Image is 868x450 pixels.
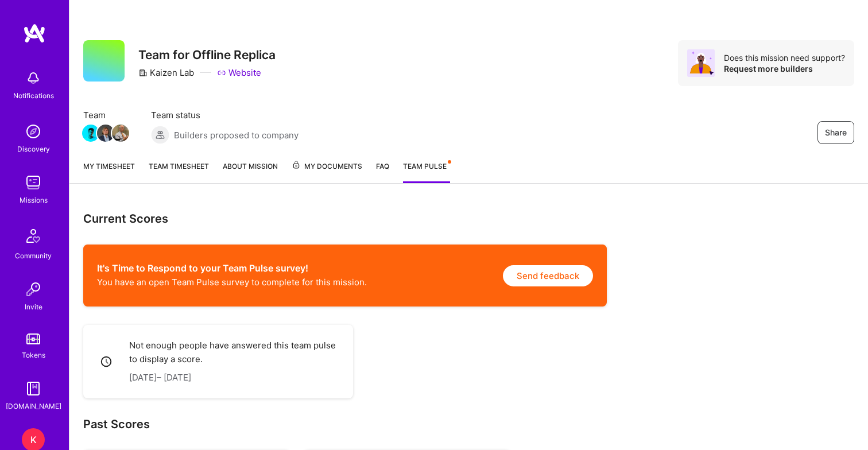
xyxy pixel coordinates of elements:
[98,123,113,143] a: Team Member Avatar
[15,250,52,262] div: Community
[503,265,593,286] button: Send feedback
[23,23,46,44] img: logo
[22,349,45,361] div: Tokens
[724,52,845,63] div: Does this mission need support?
[22,67,45,90] img: bell
[817,121,854,144] button: Share
[129,339,339,366] p: Not enough people have answered this team pulse to display a score.
[97,125,114,142] img: Team Member Avatar
[113,123,128,143] a: Team Member Avatar
[724,63,845,74] div: Request more builders
[138,68,148,77] i: icon CompanyGray
[6,400,61,412] div: [DOMAIN_NAME]
[22,171,45,194] img: teamwork
[376,160,389,183] a: FAQ
[97,276,367,288] p: You have an open Team Pulse survey to complete for this mission.
[83,109,128,121] span: Team
[223,160,278,183] a: About Mission
[403,160,450,183] a: Team Pulse
[17,143,50,155] div: Discovery
[82,125,99,142] img: Team Member Avatar
[825,127,847,138] span: Share
[22,377,45,400] img: guide book
[83,417,854,432] h2: Past Scores
[149,160,209,183] a: Team timesheet
[22,120,45,143] img: discovery
[129,371,339,385] p: [DATE] – [DATE]
[138,67,194,79] div: Kaizen Lab
[217,67,261,79] a: Website
[292,160,362,183] a: My Documents
[22,278,45,301] img: Invite
[687,49,715,77] img: Avatar
[97,263,367,274] h2: It's Time to Respond to your Team Pulse survey!
[20,222,47,250] img: Community
[138,48,276,62] h3: Team for Offline Replica
[112,125,129,142] img: Team Member Avatar
[83,123,98,143] a: Team Member Avatar
[83,160,135,183] a: My timesheet
[13,90,54,102] div: Notifications
[26,333,40,344] img: tokens
[151,126,169,144] img: Builders proposed to company
[100,355,113,368] i: icon Clock
[25,301,42,313] div: Invite
[174,129,299,141] span: Builders proposed to company
[151,109,299,121] span: Team status
[292,160,362,173] span: My Documents
[403,162,447,170] span: Team Pulse
[20,194,48,206] div: Missions
[83,211,854,226] h3: Current Scores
